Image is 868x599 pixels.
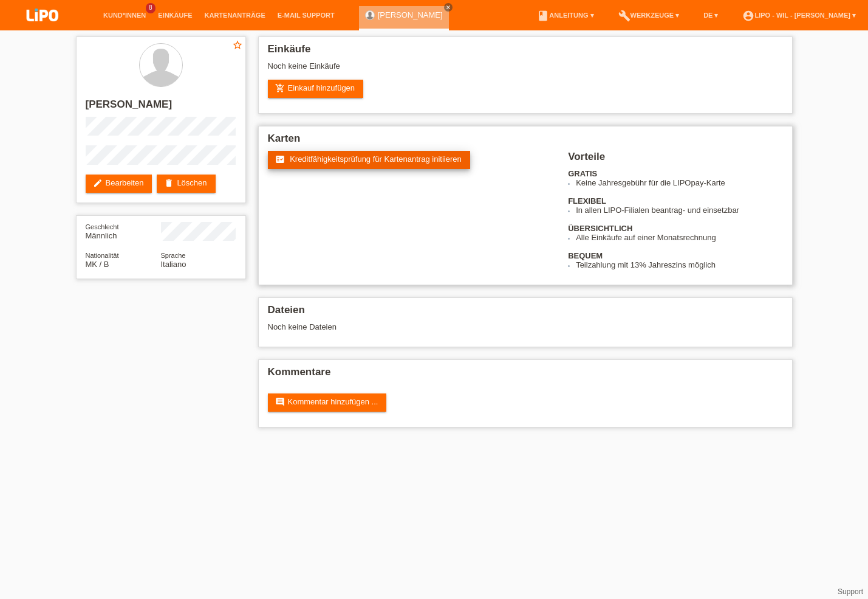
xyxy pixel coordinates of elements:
i: delete [164,178,174,188]
i: account_circle [742,10,754,22]
span: Kreditfähigkeitsprüfung für Kartenantrag initiieren [290,154,462,164]
i: add_shopping_cart [275,83,285,93]
div: Männlich [86,222,161,240]
a: close [444,3,453,12]
li: Teilzahlung mit 13% Jahreszins möglich [576,260,782,269]
a: Kund*innen [97,12,152,19]
a: Einkäufe [152,12,198,19]
i: book [537,10,549,22]
i: close [445,4,451,10]
a: deleteLöschen [157,175,215,193]
b: GRATIS [568,169,597,178]
a: DE ▾ [697,12,724,19]
i: star_border [232,40,243,50]
i: build [618,10,630,22]
a: buildWerkzeuge ▾ [612,12,686,19]
b: FLEXIBEL [568,196,606,206]
a: editBearbeiten [86,175,152,193]
div: Noch keine Dateien [268,322,639,331]
a: account_circleLIPO - Wil - [PERSON_NAME] ▾ [736,12,862,19]
a: commentKommentar hinzufügen ... [268,393,387,412]
div: Noch keine Einkäufe [268,61,783,80]
a: fact_check Kreditfähigkeitsprüfung für Kartenantrag initiieren [268,151,470,169]
i: edit [93,178,103,188]
h2: Einkäufe [268,43,783,61]
h2: Vorteile [568,151,782,169]
h2: Kommentare [268,366,783,384]
a: E-Mail Support [272,12,341,19]
li: Alle Einkäufe auf einer Monatsrechnung [576,233,782,242]
a: bookAnleitung ▾ [531,12,600,19]
li: In allen LIPO-Filialen beantrag- und einsetzbar [576,206,782,215]
i: fact_check [275,154,285,164]
span: Geschlecht [86,223,119,230]
span: Sprache [161,252,186,259]
a: add_shopping_cartEinkauf hinzufügen [268,80,364,98]
i: comment [275,397,285,407]
a: star_border [232,40,243,52]
b: ÜBERSICHTLICH [568,224,632,233]
a: Kartenanträge [199,12,272,19]
span: Italiano [161,260,186,269]
a: Support [838,587,863,596]
a: [PERSON_NAME] [378,10,443,19]
span: 8 [146,3,155,13]
li: Keine Jahresgebühr für die LIPOpay-Karte [576,178,782,187]
span: Nationalität [86,252,119,259]
span: Mazedonien / B / 13.01.2023 [86,260,109,269]
a: LIPO pay [12,25,73,34]
h2: Dateien [268,304,783,322]
b: BEQUEM [568,251,603,260]
h2: [PERSON_NAME] [86,99,236,117]
h2: Karten [268,133,783,151]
